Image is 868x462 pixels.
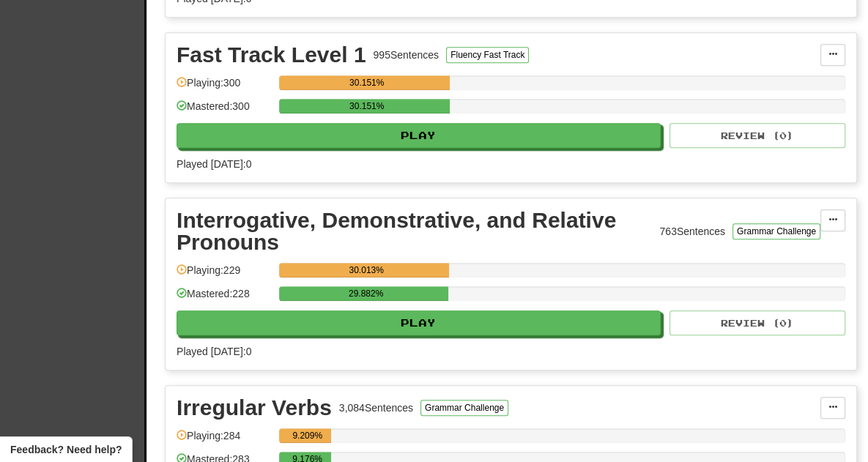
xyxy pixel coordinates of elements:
button: Grammar Challenge [732,223,820,239]
div: 763 Sentences [659,224,725,239]
button: Review (0) [669,310,845,335]
button: Play [177,123,661,148]
button: Play [177,310,661,335]
div: Mastered: 300 [177,99,272,123]
span: Played [DATE]: 0 [177,346,251,357]
div: Playing: 229 [177,263,272,287]
div: 30.013% [283,263,449,277]
div: 9.209% [283,428,331,443]
div: Irregular Verbs [177,397,332,419]
span: Played [DATE]: 0 [177,158,251,170]
div: Playing: 300 [177,75,272,100]
div: 30.151% [283,75,450,90]
div: Interrogative, Demonstrative, and Relative Pronouns [177,209,652,253]
button: Fluency Fast Track [446,47,529,63]
div: Playing: 284 [177,428,272,452]
span: Open feedback widget [10,442,122,457]
button: Grammar Challenge [420,400,508,416]
div: Fast Track Level 1 [177,44,366,66]
button: Review (0) [669,123,845,148]
div: 995 Sentences [374,48,439,62]
div: 30.151% [283,99,450,113]
div: 29.882% [283,286,448,301]
div: Mastered: 228 [177,286,272,310]
div: 3,084 Sentences [339,400,413,415]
